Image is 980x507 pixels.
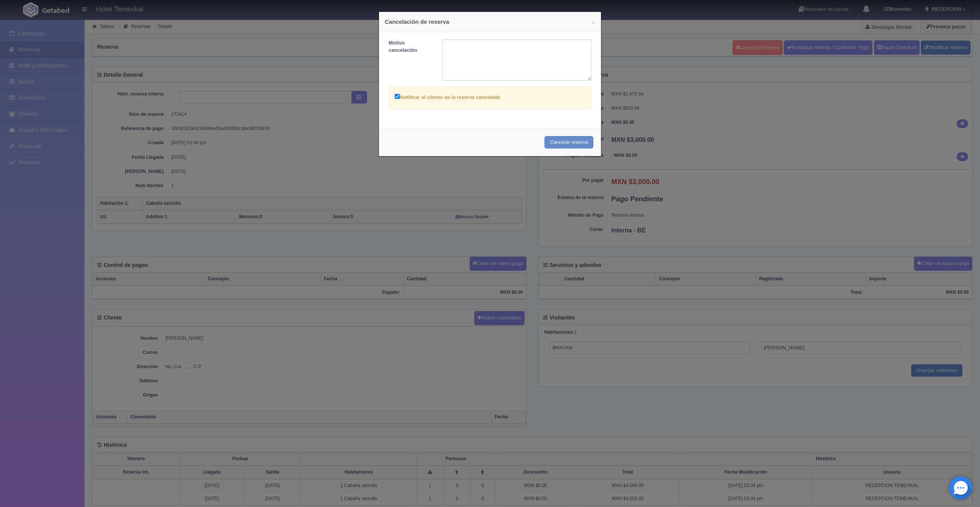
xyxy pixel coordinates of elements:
[395,94,400,99] input: Notificar al cliente de la reserva cancelada
[395,92,500,101] label: Notificar al cliente de la reserva cancelada
[385,18,595,26] h4: Cancelación de reserva
[383,40,437,54] label: Motivo cancelación
[545,136,593,149] button: Cancelar reserva
[592,20,595,25] button: ×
